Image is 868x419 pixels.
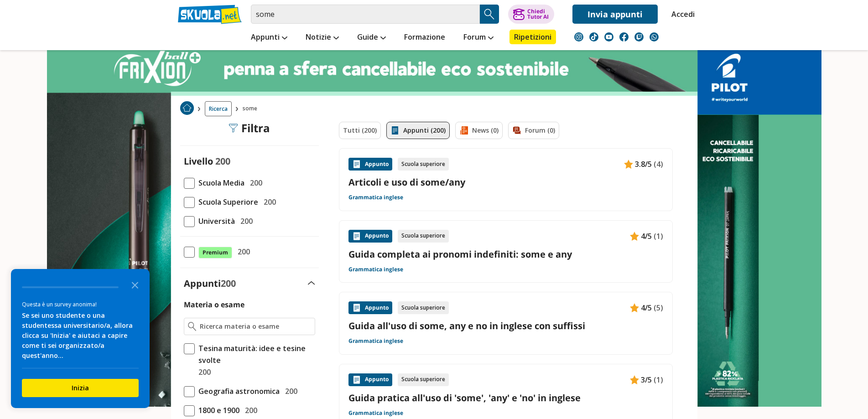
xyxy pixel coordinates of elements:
span: 200 [234,246,250,258]
button: Inizia [22,379,139,397]
span: 200 [237,215,253,227]
span: (4) [654,158,663,170]
img: Appunti contenuto [352,160,361,169]
span: (5) [654,302,663,314]
a: Ripetizioni [509,30,556,44]
img: Ricerca materia o esame [188,322,197,331]
img: facebook [619,32,629,41]
img: Appunti contenuto [630,303,639,312]
span: Geografia astronomica [195,385,280,397]
a: Tutti (200) [339,122,381,139]
a: Guida all'uso di some, any e no in inglese con suffissi [348,320,663,332]
img: Appunti contenuto [352,375,361,384]
span: (1) [654,374,663,386]
div: Scuola superiore [398,158,449,171]
img: tiktok [589,32,598,41]
button: Close the survey [126,275,144,294]
span: Università [195,215,235,227]
img: Apri e chiudi sezione [308,281,315,285]
img: Cerca appunti, riassunti o versioni [483,7,496,21]
img: Appunti contenuto [630,375,639,384]
a: Invia appunti [572,5,658,24]
span: Tesina maturità: idee e tesine svolte [195,342,315,366]
div: Appunto [348,373,392,386]
div: Appunto [348,158,392,171]
div: Questa è un survey anonima! [22,300,139,309]
a: Home [180,101,194,116]
span: Scuola Media [195,177,244,189]
span: Premium [198,247,232,259]
div: Scuola superiore [398,230,449,243]
a: Appunti [249,30,290,46]
span: 200 [241,404,257,416]
label: Appunti [184,277,236,290]
div: Appunto [348,230,392,243]
span: 4/5 [641,302,652,314]
a: Guida pratica all'uso di 'some', 'any' e 'no' in inglese [348,392,663,404]
div: Survey [11,269,150,408]
a: Guide [355,30,388,46]
span: 200 [260,196,276,208]
div: Se sei uno studente o una studentessa universitario/a, allora clicca su 'Inizia' e aiutaci a capi... [22,310,139,361]
input: Cerca appunti, riassunti o versioni [251,5,480,24]
button: Search Button [480,5,499,24]
span: Scuola Superiore [195,196,258,208]
a: Accedi [671,5,691,24]
div: Appunto [348,301,392,314]
a: Appunti (200) [386,122,450,139]
span: (1) [654,230,663,242]
img: Filtra filtri mobile [229,124,238,133]
a: Grammatica inglese [348,194,403,201]
span: 200 [281,385,297,397]
div: Filtra [229,122,270,134]
span: some [243,101,261,116]
img: twitch [634,32,644,41]
label: Materia o esame [184,300,244,310]
span: 1800 e 1900 [195,404,239,416]
span: 3.8/5 [635,158,652,170]
button: ChiediTutor AI [508,5,554,24]
img: instagram [574,32,583,41]
img: Home [180,101,194,115]
a: Ricerca [205,101,232,116]
a: Grammatica inglese [348,337,403,345]
img: youtube [604,32,613,41]
span: 3/5 [641,374,652,386]
img: Appunti contenuto [630,232,639,241]
span: 200 [215,155,230,167]
a: Grammatica inglese [348,266,403,273]
img: Appunti contenuto [352,303,361,312]
div: Chiedi Tutor AI [527,9,549,20]
a: Notizie [303,30,341,46]
a: Guida completa ai pronomi indefiniti: some e any [348,248,663,260]
label: Livello [184,155,213,167]
img: WhatsApp [650,32,659,41]
img: Appunti contenuto [352,232,361,241]
div: Scuola superiore [398,301,449,314]
img: Appunti contenuto [624,160,633,169]
a: Grammatica inglese [348,409,403,417]
span: 200 [221,277,236,290]
div: Scuola superiore [398,373,449,386]
span: 4/5 [641,230,652,242]
a: Formazione [402,30,447,46]
a: Articoli e uso di some/any [348,176,663,188]
img: Appunti filtro contenuto attivo [390,126,400,135]
span: 200 [246,177,262,189]
span: 200 [195,366,211,378]
input: Ricerca materia o esame [200,322,311,331]
a: Forum [461,30,496,46]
